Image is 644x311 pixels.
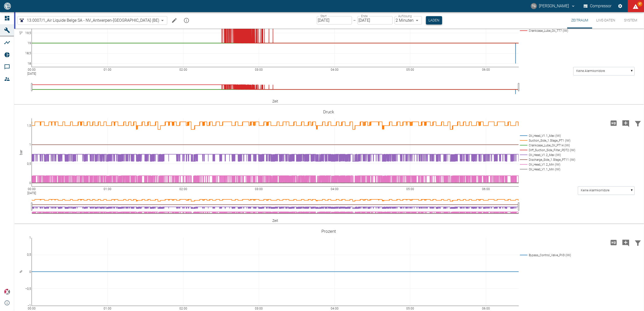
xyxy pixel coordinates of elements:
div: 2 Minuten [395,16,422,24]
button: thomas.gregoir@neuman-esser.com [530,2,576,11]
img: logo [4,3,11,9]
label: Auflösung [398,14,412,18]
a: 13.0007/1_Air Liquide Belge SA - NV_Antwerpen-[GEOGRAPHIC_DATA] (BE) [19,17,159,23]
button: Compressor [583,2,613,11]
button: Kommentar hinzufügen [620,236,632,249]
button: mission info [181,15,192,25]
text: Keine Alarmkorridore [577,69,605,73]
input: DD.MM.YYYY [357,16,393,24]
button: Live-Daten [592,12,619,29]
button: Einstellungen [616,2,625,11]
span: 97 [637,2,642,7]
label: Ende [361,14,368,18]
p: – [353,17,356,23]
button: Daten filtern [632,236,644,249]
text: Keine Alarmkorridore [581,189,610,192]
span: Hohe Auflösung [608,240,620,245]
label: Start [320,14,327,18]
button: Laden [426,16,442,24]
button: Daten filtern [632,117,644,130]
button: Zeitraum [567,12,592,29]
input: DD.MM.YYYY [317,16,352,24]
img: Xplore Logo [4,289,10,295]
div: TG [531,3,537,9]
button: Kommentar hinzufügen [620,117,632,130]
button: Machine bearbeiten [169,15,179,25]
button: System [619,12,642,29]
span: Hohe Auflösung [608,120,620,125]
span: 13.0007/1_Air Liquide Belge SA - NV_Antwerpen-[GEOGRAPHIC_DATA] (BE) [27,17,159,23]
